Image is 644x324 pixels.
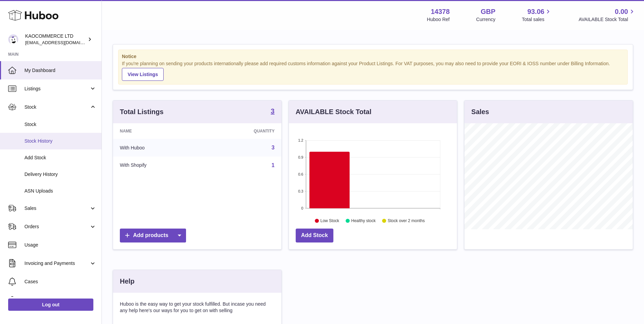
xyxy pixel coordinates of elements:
text: 0.3 [298,189,303,193]
span: Stock History [24,138,96,144]
div: If you're planning on sending your products internationally please add required customs informati... [122,60,624,81]
span: [EMAIL_ADDRESS][DOMAIN_NAME] [25,40,100,45]
a: 3 [271,108,275,116]
h3: Sales [471,107,489,116]
div: Huboo Ref [427,16,450,23]
span: Cases [24,278,96,285]
span: Sales [24,205,89,212]
span: 0.00 [615,7,628,16]
text: Stock over 2 months [388,218,425,223]
strong: GBP [481,7,495,16]
a: 93.06 Total sales [522,7,552,23]
span: Total sales [522,16,552,23]
span: Invoicing and Payments [24,260,89,267]
a: Add products [120,229,186,242]
strong: 14378 [431,7,450,16]
strong: Notice [122,53,624,60]
a: 3 [272,145,275,150]
span: Listings [24,86,89,92]
span: Stock [24,104,89,110]
text: 1.2 [298,138,303,142]
strong: 3 [271,108,275,114]
text: 0.6 [298,172,303,176]
span: Stock [24,121,96,128]
span: Usage [24,242,96,248]
span: Delivery History [24,171,96,178]
span: Orders [24,223,89,230]
div: Currency [476,16,496,23]
a: 1 [272,162,275,168]
a: 0.00 AVAILABLE Stock Total [578,7,636,23]
h3: AVAILABLE Stock Total [296,107,371,116]
a: Add Stock [296,229,333,242]
span: Add Stock [24,155,96,161]
td: With Huboo [113,139,204,157]
td: With Shopify [113,157,204,174]
text: 0 [301,206,303,210]
span: ASN Uploads [24,188,96,194]
th: Name [113,123,204,139]
text: Healthy stock [351,218,376,223]
span: AVAILABLE Stock Total [578,16,636,23]
p: Huboo is the easy way to get your stock fulfilled. But incase you need any help here's our ways f... [120,301,275,314]
text: Low Stock [320,218,339,223]
h3: Help [120,277,134,286]
h3: Total Listings [120,107,164,116]
a: Log out [8,299,93,311]
div: KAOCOMMERCE LTD [25,33,86,46]
img: internalAdmin-14378@internal.huboo.com [8,34,18,44]
span: My Dashboard [24,67,96,74]
th: Quantity [204,123,281,139]
span: 93.06 [527,7,544,16]
text: 0.9 [298,155,303,159]
a: View Listings [122,68,164,81]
